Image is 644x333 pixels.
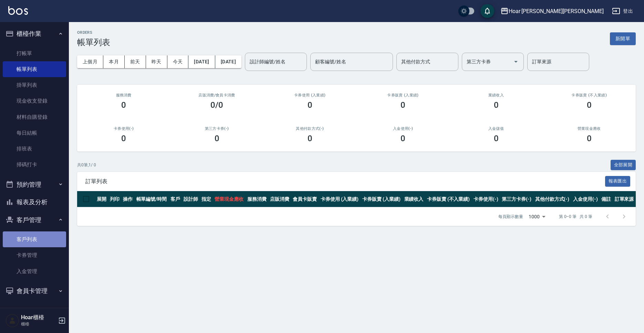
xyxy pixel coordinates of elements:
th: 卡券販賣 (不入業績) [425,191,472,207]
h3: 0 [308,134,312,143]
h3: 0 [121,134,126,143]
h2: 營業現金應收 [551,126,627,131]
button: 上個月 [77,55,103,68]
h3: 0 [494,134,499,143]
h3: 0 [308,100,312,110]
button: 報表匯出 [605,176,631,187]
h2: 店販消費 /會員卡消費 [178,93,255,97]
img: Person [6,314,19,327]
th: 訂單來源 [613,191,636,207]
a: 帳單列表 [3,61,66,77]
th: 卡券使用(-) [472,191,500,207]
p: 第 0–0 筆 共 0 筆 [559,214,592,220]
a: 排班表 [3,141,66,157]
button: 前天 [125,55,146,68]
button: 新開單 [610,32,636,45]
th: 設計師 [182,191,200,207]
h2: 卡券使用(-) [85,126,162,131]
th: 備註 [600,191,613,207]
button: 本月 [103,55,125,68]
button: 櫃檯作業 [3,25,66,43]
h3: 0 [215,134,219,143]
button: [DATE] [215,55,241,68]
th: 第三方卡券(-) [500,191,533,207]
h2: 卡券販賣 (入業績) [365,93,441,97]
button: 會員卡管理 [3,282,66,300]
th: 業績收入 [403,191,425,207]
h3: 0/0 [210,100,223,110]
div: 1000 [526,207,548,226]
h3: 0 [494,100,499,110]
th: 服務消費 [246,191,268,207]
a: 客戶列表 [3,231,66,247]
h3: 0 [587,134,592,143]
h2: 業績收入 [458,93,534,97]
button: 預約管理 [3,176,66,194]
a: 掃碼打卡 [3,157,66,173]
button: 客戶管理 [3,211,66,229]
th: 其他付款方式(-) [533,191,571,207]
a: 入金管理 [3,263,66,279]
a: 現金收支登錄 [3,93,66,109]
button: Open [510,56,521,67]
p: 共 0 筆, 1 / 0 [77,162,96,168]
h3: 0 [401,134,405,143]
button: 今天 [167,55,189,68]
button: 全部展開 [611,160,636,170]
h2: 其他付款方式(-) [272,126,348,131]
th: 會員卡販賣 [291,191,319,207]
button: 報表及分析 [3,193,66,211]
th: 店販消費 [268,191,291,207]
button: [DATE] [188,55,215,68]
h2: 入金使用(-) [365,126,441,131]
h2: 第三方卡券(-) [178,126,255,131]
a: 報表匯出 [605,178,631,184]
a: 每日結帳 [3,125,66,141]
h2: 卡券使用 (入業績) [272,93,348,97]
h3: 0 [121,100,126,110]
th: 卡券使用 (入業績) [319,191,361,207]
a: 新開單 [610,35,636,42]
th: 營業現金應收 [213,191,245,207]
h2: ORDERS [77,30,110,35]
button: save [480,4,494,18]
h3: 帳單列表 [77,38,110,47]
h5: Hoar櫃檯 [21,314,56,321]
h3: 0 [401,100,405,110]
p: 每頁顯示數量 [498,214,523,220]
th: 指定 [200,191,213,207]
p: 櫃檯 [21,321,56,327]
a: 卡券管理 [3,247,66,263]
button: 登出 [609,5,636,18]
a: 掛單列表 [3,77,66,93]
img: Logo [8,6,28,15]
div: Hoar [PERSON_NAME][PERSON_NAME] [509,7,604,15]
button: Hoar [PERSON_NAME][PERSON_NAME] [498,4,606,18]
th: 客戶 [169,191,182,207]
h2: 卡券販賣 (不入業績) [551,93,627,97]
th: 入金使用(-) [571,191,600,207]
th: 展開 [95,191,108,207]
button: 昨天 [146,55,167,68]
a: 材料自購登錄 [3,109,66,125]
h2: 入金儲值 [458,126,534,131]
th: 卡券販賣 (入業績) [361,191,402,207]
a: 打帳單 [3,45,66,61]
th: 列印 [108,191,121,207]
th: 帳單編號/時間 [135,191,169,207]
h3: 服務消費 [85,93,162,97]
h3: 0 [587,100,592,110]
th: 操作 [121,191,134,207]
span: 訂單列表 [85,178,605,185]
